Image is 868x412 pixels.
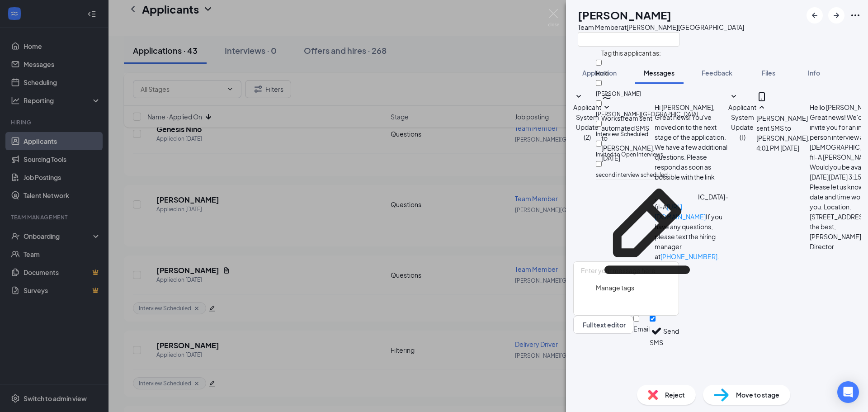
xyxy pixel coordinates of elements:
[573,316,633,334] button: Full text editorPen
[633,316,639,322] input: Email
[596,283,698,293] div: Manage tags
[596,100,602,106] input: [PERSON_NAME][GEOGRAPHIC_DATA]
[578,7,671,23] h1: [PERSON_NAME]
[831,10,842,21] svg: ArrowRight
[596,43,666,59] span: Tag this applicant as:
[582,69,617,77] span: Application
[837,381,859,403] div: Open Intercom Messenger
[596,141,602,147] input: Invited to Open Interviews
[596,60,602,66] input: Hold
[650,338,663,347] div: SMS
[809,10,820,21] svg: ArrowLeftNew
[702,69,732,77] span: Feedback
[650,324,663,338] svg: Checkmark
[850,10,861,21] svg: Ellipses
[756,114,810,142] span: [PERSON_NAME] sent SMS to [PERSON_NAME].
[578,23,744,32] div: Team Member at [PERSON_NAME][GEOGRAPHIC_DATA]
[596,171,668,178] span: second interview scheduled
[596,131,648,137] span: Interview Scheduled
[665,390,685,400] span: Reject
[596,80,602,86] input: [PERSON_NAME]
[756,143,799,153] span: [DATE] 4:01 PM
[756,91,767,102] svg: MobileSms
[756,102,767,113] svg: SmallChevronUp
[633,324,650,333] div: Email
[728,103,756,141] span: Applicant System Update (1)
[762,69,775,77] span: Files
[808,69,820,77] span: Info
[596,161,602,167] input: second interview scheduled
[650,316,656,322] input: SMS
[573,91,584,102] svg: SmallChevronDown
[807,7,823,24] button: ArrowLeftNew
[828,7,844,24] button: ArrowRight
[728,91,739,102] svg: SmallChevronDown
[596,121,602,127] input: Interview Scheduled
[736,390,779,400] span: Move to stage
[596,151,663,158] span: Invited to Open Interviews
[573,103,601,141] span: Applicant System Update (2)
[596,111,698,118] span: Morton Ranch
[596,70,609,77] span: Hold
[728,91,756,142] button: SmallChevronDownApplicant System Update (1)
[573,91,601,142] button: SmallChevronDownApplicant System Update (2)
[596,90,641,97] span: Elyson
[596,180,698,283] svg: Pencil
[663,316,679,347] button: Send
